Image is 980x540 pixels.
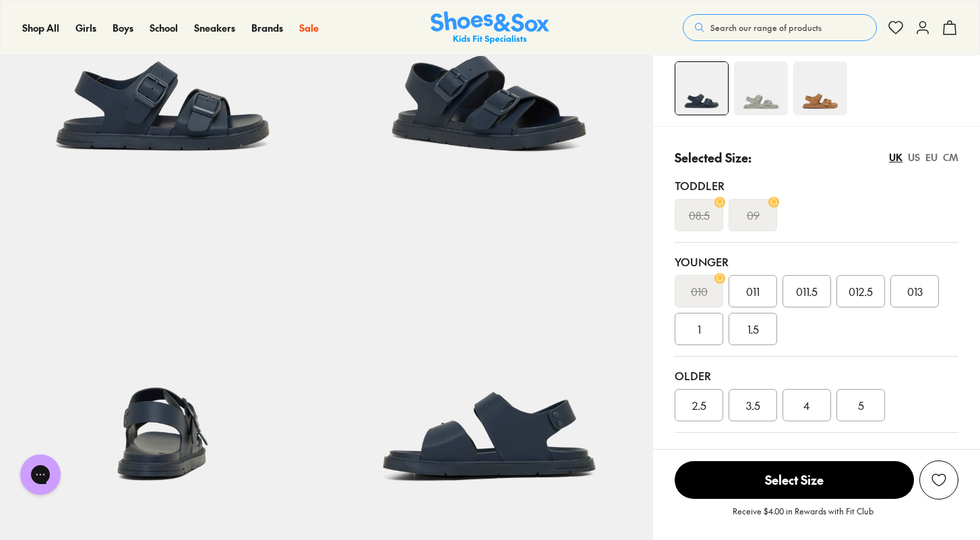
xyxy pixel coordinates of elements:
div: UK [889,150,902,164]
span: 1.5 [747,321,759,337]
div: CM [943,150,958,164]
span: 1 [698,321,701,337]
span: Boys [113,21,133,34]
s: 08.5 [689,207,710,223]
p: Receive $4.00 in Rewards with Fit Club [733,505,874,529]
button: Search our range of products [683,14,877,41]
span: Shop All [22,21,59,34]
span: Search our range of products [710,22,822,34]
iframe: Gorgias live chat messenger [13,450,67,500]
span: 3.5 [746,397,760,413]
span: Sale [299,21,319,34]
button: Select Size [675,460,914,500]
a: Shoes & Sox [431,11,549,44]
span: 5 [858,397,864,413]
span: 012.5 [849,283,873,299]
span: 013 [907,283,923,299]
span: School [150,21,178,34]
a: Brands [251,21,283,35]
img: SNS_Logo_Responsive.svg [431,11,549,44]
div: US [908,150,920,164]
span: 011.5 [796,283,818,299]
a: Sneakers [194,21,235,35]
p: Selected Size: [675,148,752,167]
div: EU [925,150,938,164]
a: Boys [113,21,133,35]
s: 09 [747,207,760,223]
s: 010 [691,283,708,299]
button: Add to Wishlist [919,460,958,500]
span: 011 [746,283,760,299]
img: 4-455013_1 [793,61,847,115]
a: School [150,21,178,35]
img: 4-503504_1 [734,61,788,115]
span: Girls [75,21,96,34]
a: Sale [299,21,319,35]
span: Sneakers [194,21,235,34]
img: 7-504069_1 [327,191,654,518]
div: Toddler [675,177,958,193]
span: 4 [803,397,810,413]
span: Select Size [675,461,914,499]
img: 4-504066_1 [675,62,728,115]
span: Brands [251,21,283,34]
a: Girls [75,21,96,35]
a: Shop All [22,21,59,35]
span: 2.5 [692,397,706,413]
div: Older [675,367,958,384]
div: Younger [675,253,958,270]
